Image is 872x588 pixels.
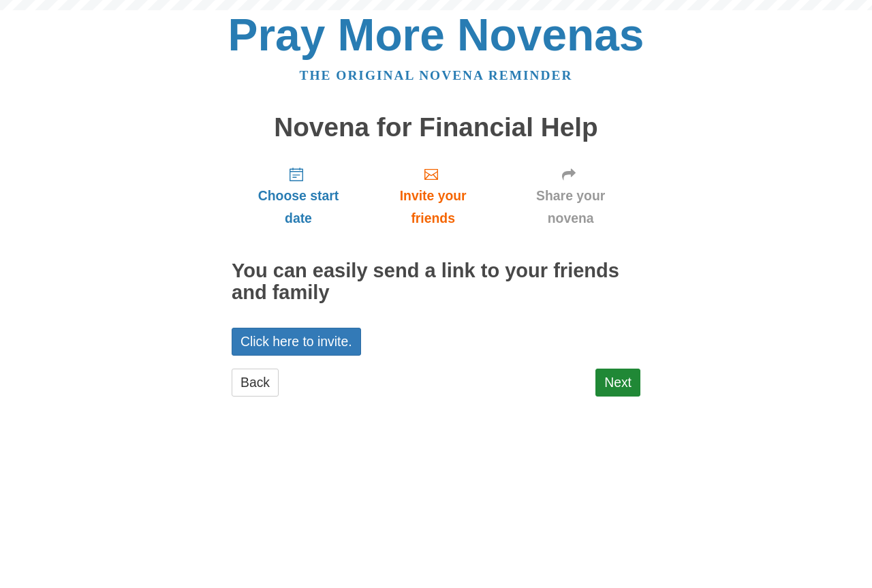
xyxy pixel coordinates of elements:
a: Click here to invite. [232,328,361,356]
a: Share your novena [501,155,640,236]
a: Next [595,369,640,397]
span: Share your novena [514,185,627,230]
h1: Novena for Financial Help [232,113,640,142]
a: Back [232,369,279,397]
a: Pray More Novenas [228,10,644,60]
a: The original novena reminder [300,68,573,82]
span: Invite your friends [379,185,487,230]
a: Choose start date [232,155,365,236]
a: Invite your friends [365,155,501,236]
h2: You can easily send a link to your friends and family [232,260,640,304]
span: Choose start date [245,185,352,230]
